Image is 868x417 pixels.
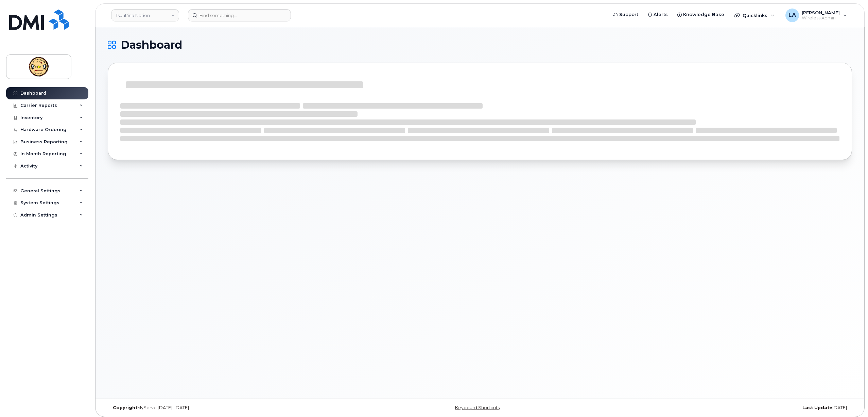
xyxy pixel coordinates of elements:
span: Dashboard [121,40,182,50]
div: [DATE] [604,405,852,411]
strong: Copyright [113,405,137,410]
a: Keyboard Shortcuts [455,405,500,410]
div: MyServe [DATE]–[DATE] [108,405,356,411]
strong: Last Update [802,405,832,410]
